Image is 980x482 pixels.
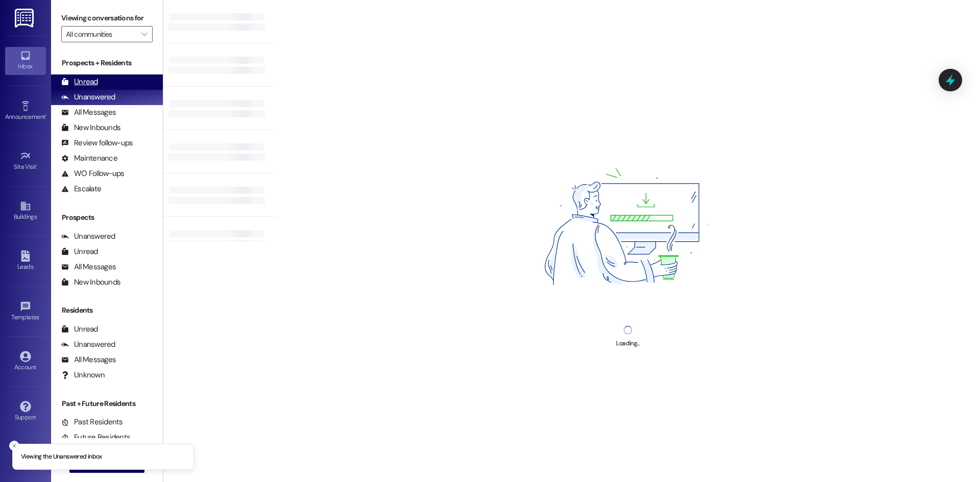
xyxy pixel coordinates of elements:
div: Unanswered [61,92,115,103]
div: All Messages [61,107,116,118]
div: Loading... [616,338,639,349]
input: All communities [66,26,136,42]
span: • [39,312,41,319]
a: Templates • [5,298,46,325]
a: Site Visit • [5,147,46,175]
div: Maintenance [61,153,117,164]
p: Viewing the Unanswered inbox [21,452,102,462]
div: Unread [61,77,98,87]
div: Past Residents [61,417,123,427]
a: Leads [5,247,46,275]
div: Escalate [61,184,101,194]
i:  [141,30,147,38]
div: Review follow-ups [61,138,133,148]
a: Inbox [5,47,46,74]
div: Unread [61,324,98,335]
div: Unknown [61,370,105,380]
div: Unread [61,246,98,257]
div: Prospects [51,212,163,223]
a: Account [5,348,46,375]
button: Close toast [9,441,19,451]
label: Viewing conversations for [61,10,153,26]
div: New Inbounds [61,277,120,288]
div: Unanswered [61,231,115,242]
div: WO Follow-ups [61,168,124,179]
span: • [37,162,38,169]
div: New Inbounds [61,122,120,133]
div: All Messages [61,354,116,365]
div: All Messages [61,262,116,272]
div: Residents [51,305,163,316]
a: Support [5,398,46,425]
div: Unanswered [61,339,115,350]
img: ResiDesk Logo [15,9,36,28]
span: • [45,112,47,119]
div: Future Residents [61,432,130,443]
div: Prospects + Residents [51,58,163,68]
div: Past + Future Residents [51,398,163,409]
a: Buildings [5,197,46,225]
